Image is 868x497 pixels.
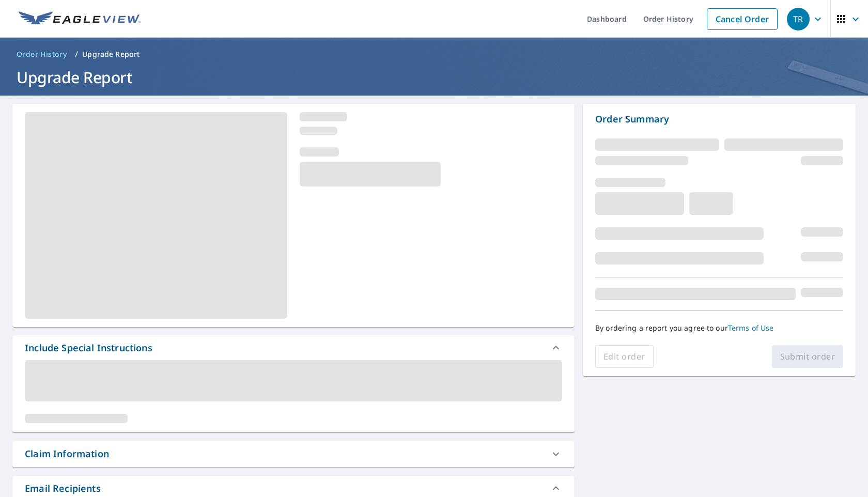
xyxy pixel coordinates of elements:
div: Claim Information [12,441,575,467]
div: Claim Information [25,447,109,461]
li: / [75,48,78,60]
a: Order History [12,46,71,63]
h1: Upgrade Report [12,67,856,88]
div: Include Special Instructions [12,335,575,360]
div: Email Recipients [25,482,101,495]
img: EV Logo [19,11,141,27]
a: Terms of Use [728,323,774,333]
div: TR [787,8,810,30]
span: Order History [17,49,67,59]
p: Upgrade Report [82,49,139,59]
p: Order Summary [595,112,843,126]
div: Include Special Instructions [25,341,152,355]
p: By ordering a report you agree to our [595,323,843,333]
a: Cancel Order [707,8,778,30]
nav: breadcrumb [12,46,856,63]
